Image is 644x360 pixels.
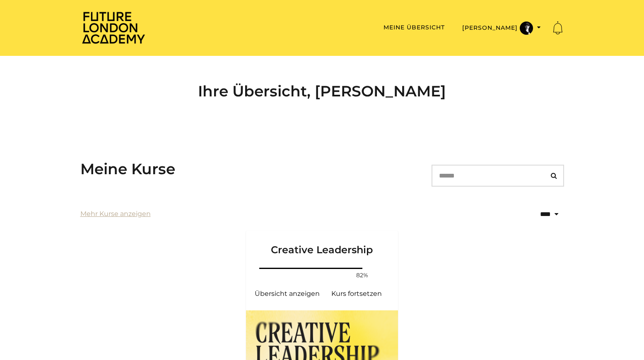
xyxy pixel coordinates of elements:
[460,21,543,35] button: Menü umschalten
[352,271,372,280] span: 82%
[246,230,398,266] a: Creative Leadership
[509,204,564,224] select: status
[80,209,151,219] a: Mehr Kurse anzeigen
[80,11,147,44] img: Home Page
[80,82,564,100] h2: Ihre Übersicht, [PERSON_NAME]
[80,160,175,178] h3: Meine Kurse
[384,24,445,31] a: Meine Übersicht
[322,284,392,304] a: Creative Leadership: Kurs fortsetzen
[253,284,322,304] a: Creative Leadership: Übersicht anzeigen
[256,230,388,256] h3: Creative Leadership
